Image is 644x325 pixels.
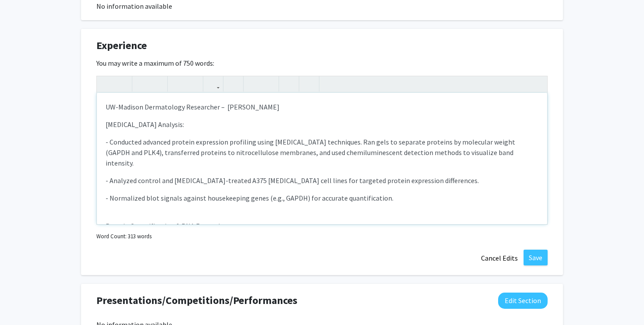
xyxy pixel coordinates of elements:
p: UW-Madison Dermatology Researcher – [PERSON_NAME] [106,102,538,112]
button: Undo (Ctrl + Z) [99,76,114,92]
button: Link [205,76,221,92]
button: Cancel Edits [475,250,524,266]
iframe: Chat [7,286,37,318]
div: No information available [96,1,548,11]
span: Presentations/Competitions/Performances [96,293,297,308]
button: Ordered list [261,76,276,92]
p: [MEDICAL_DATA] Analysis: [106,119,538,130]
button: Emphasis (Ctrl + I) [150,76,165,92]
button: Fullscreen [530,76,545,92]
p: - Normalized blot signals against housekeeping genes (e.g., GAPDH) for accurate quantification. [106,193,538,203]
button: Remove format [281,76,297,92]
label: You may write a maximum of 750 words: [96,58,214,68]
button: Insert Image [226,76,241,92]
p: Protein Quantification & RNA Extraction: [106,221,538,231]
button: Redo (Ctrl + Y) [114,76,130,92]
button: Unordered list [246,76,261,92]
button: Superscript [170,76,185,92]
button: Strong (Ctrl + B) [134,76,150,92]
button: Insert horizontal rule [301,76,317,92]
div: Note to users with screen readers: Please deactivate our accessibility plugin for this page as it... [97,93,547,224]
button: Save [524,250,548,265]
small: Word Count: 313 words [96,232,152,240]
p: - Analyzed control and [MEDICAL_DATA]-treated A375 [MEDICAL_DATA] cell lines for targeted protein... [106,175,538,186]
span: Experience [96,38,147,53]
p: - Conducted advanced protein expression profiling using [MEDICAL_DATA] techniques. Ran gels to se... [106,137,538,168]
button: Edit Presentations/Competitions/Performances [498,293,548,309]
button: Subscript [185,76,201,92]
